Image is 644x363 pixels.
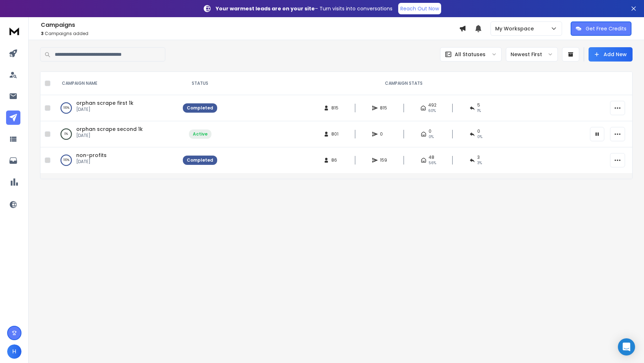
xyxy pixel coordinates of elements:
p: [DATE] [76,159,107,165]
span: 0% [477,134,482,140]
td: 100%orphan scrape first 1k[DATE] [53,95,179,121]
span: 48 [429,154,434,160]
p: 100 % [63,157,69,164]
a: non-profits [76,152,107,159]
span: 1 % [477,108,481,114]
p: Campaigns added [41,31,459,36]
span: 5 [477,102,480,108]
p: My Workspace [495,25,537,32]
span: 815 [380,105,387,111]
p: [DATE] [76,133,143,138]
span: 3 [41,30,44,36]
p: 100 % [63,104,69,112]
td: 100%non-profits[DATE] [53,147,179,173]
a: orphan scrape first 1k [76,99,133,107]
strong: Your warmest leads are on your site [216,5,315,12]
span: 56 % [429,160,436,166]
span: 3 % [477,160,482,166]
span: 60 % [428,108,436,114]
p: All Statuses [455,51,486,58]
a: Reach Out Now [398,3,441,14]
span: 815 [331,105,338,111]
button: H [7,344,21,359]
img: logo [7,24,21,38]
div: Completed [187,157,213,163]
p: 0 % [64,131,68,138]
h1: Campaigns [41,21,459,29]
td: 0%orphan scrape second 1k[DATE] [53,121,179,147]
span: 3 [477,154,480,160]
span: 0% [429,134,434,140]
p: – Turn visits into conversations [216,5,392,12]
span: 0 [429,128,431,134]
p: [DATE] [76,107,133,112]
button: Add New [589,47,633,62]
div: Active [193,131,208,137]
p: Get Free Credits [586,25,626,32]
span: 801 [331,131,338,137]
span: 492 [428,102,436,108]
span: 0 [477,128,480,134]
th: CAMPAIGN STATS [221,72,586,95]
span: 159 [380,157,387,163]
p: Reach Out Now [400,5,439,12]
a: orphan scrape second 1k [76,126,143,133]
button: Get Free Credits [571,21,631,36]
button: Newest First [506,47,558,62]
th: CAMPAIGN NAME [53,72,179,95]
span: 86 [331,157,338,163]
div: Open Intercom Messenger [618,338,635,355]
div: Completed [187,105,213,111]
th: STATUS [179,72,221,95]
span: 0 [380,131,387,137]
